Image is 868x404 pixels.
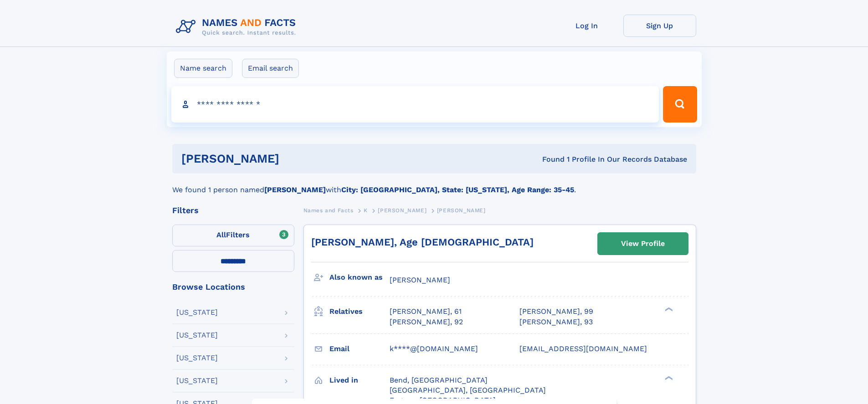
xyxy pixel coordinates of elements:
a: [PERSON_NAME], 92 [390,317,463,327]
div: Browse Locations [172,283,294,291]
div: We found 1 person named with . [172,174,696,195]
h3: Relatives [329,304,390,319]
div: [US_STATE] [176,309,218,316]
a: [PERSON_NAME], 93 [519,317,593,327]
span: [EMAIL_ADDRESS][DOMAIN_NAME] [519,344,647,353]
a: [PERSON_NAME] [378,205,426,216]
a: [PERSON_NAME], 61 [390,307,462,317]
div: ❯ [663,375,673,381]
b: [PERSON_NAME] [264,185,326,194]
input: search input [171,86,659,123]
span: All [216,230,226,239]
span: [PERSON_NAME] [390,276,450,284]
h3: Email [329,341,390,357]
div: [US_STATE] [176,377,218,384]
span: K [364,207,368,214]
h3: Also known as [329,270,390,285]
span: Bend, [GEOGRAPHIC_DATA] [390,376,488,384]
img: Logo Names and Facts [172,15,303,39]
label: Email search [242,59,299,78]
b: City: [GEOGRAPHIC_DATA], State: [US_STATE], Age Range: 35-45 [341,185,574,194]
label: Filters [172,225,294,246]
div: ❯ [663,307,673,312]
a: Sign Up [623,15,696,37]
a: Log In [550,15,623,37]
div: Filters [172,206,294,215]
h1: [PERSON_NAME] [181,153,411,164]
span: [PERSON_NAME] [378,207,426,214]
a: [PERSON_NAME], 99 [519,307,593,317]
button: Search Button [663,86,697,123]
span: [GEOGRAPHIC_DATA], [GEOGRAPHIC_DATA] [390,386,546,394]
a: K [364,205,368,216]
div: View Profile [621,233,665,254]
h3: Lived in [329,373,390,388]
div: [US_STATE] [176,332,218,339]
a: [PERSON_NAME], Age [DEMOGRAPHIC_DATA] [311,236,534,248]
label: Name search [174,59,232,78]
span: [PERSON_NAME] [437,207,486,214]
a: Names and Facts [303,205,354,216]
div: [US_STATE] [176,354,218,362]
a: View Profile [598,233,688,255]
div: Found 1 Profile In Our Records Database [411,154,687,164]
